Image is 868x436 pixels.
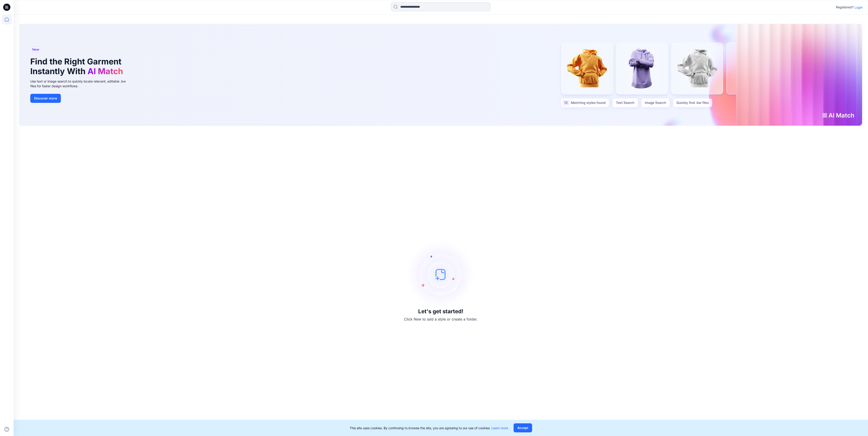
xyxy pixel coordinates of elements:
h1: Find the Right Garment Instantly With [30,57,125,76]
p: Registered? [836,5,854,10]
h3: Let's get started! [418,308,463,315]
a: Learn more [491,426,508,430]
span: AI Match [87,66,123,76]
p: This site uses cookies. By continuing to browse the site, you are agreeing to our use of cookies. [350,426,508,430]
button: Discover more [30,94,61,103]
p: Click New to add a style or create a folder. [404,316,478,322]
div: Use text or image search to quickly locate relevant, editable .bw files for faster design workflows. [30,79,132,88]
button: Accept [514,423,532,432]
span: New [32,47,39,52]
img: empty-state-image.svg [407,240,475,308]
p: Login [854,5,863,10]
